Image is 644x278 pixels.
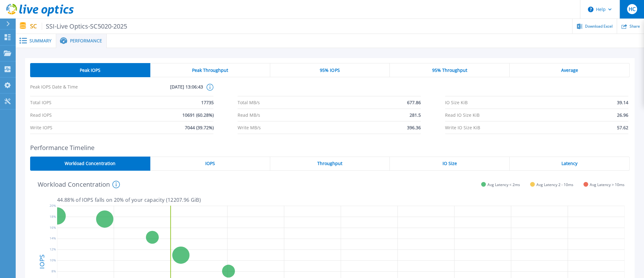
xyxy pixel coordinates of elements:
span: 39.14 [617,96,628,109]
span: Download Excel [585,24,613,28]
text: 14% [50,236,56,241]
span: HC [628,7,635,12]
span: Read MB/s [238,109,260,121]
h2: Performance Timeline [30,144,630,151]
span: IO Size KiB [445,96,468,109]
span: Write MB/s [238,121,261,134]
span: 95% IOPS [320,68,340,73]
span: 26.96 [617,109,628,121]
span: Performance [70,39,102,43]
span: IOPS [205,161,215,166]
text: 16% [50,225,56,230]
span: 17735 [201,96,213,109]
span: Write IO Size KiB [445,121,480,134]
span: Write IOPS [30,121,52,134]
h4: Workload Concentration [38,181,120,188]
span: Avg Latency 2 - 10ms [536,182,573,187]
span: 677.86 [407,96,421,109]
span: 281.5 [410,109,421,121]
span: Read IOPS [30,109,52,121]
span: 57.62 [617,121,628,134]
span: Peak IOPS [80,68,100,73]
span: SSI-Live Optics-SC5020-2025 [42,23,127,30]
span: Total MB/s [238,96,260,109]
span: Read IO Size KiB [445,109,480,121]
span: Peak IOPS Date & Time [30,84,117,96]
span: 7044 (39.72%) [185,121,213,134]
span: 10691 (60.28%) [182,109,213,121]
span: Share [630,24,640,28]
span: Average [561,68,578,73]
span: Avg Latency < 2ms [487,182,520,187]
span: IO Size [443,161,457,166]
span: 95% Throughput [432,68,467,73]
span: Workload Concentration [65,161,115,166]
span: Total IOPS [30,96,51,109]
span: Avg Latency > 10ms [590,182,625,187]
p: SC [30,23,127,30]
span: Peak Throughput [192,68,228,73]
span: 396.36 [407,121,421,134]
span: Throughput [317,161,342,166]
p: 44.88 % of IOPS falls on 20 % of your capacity ( 12207.96 GiB ) [57,197,625,203]
text: 8% [51,269,56,273]
text: 20% [50,203,56,208]
span: Summary [30,39,51,43]
span: [DATE] 13:06:43 [117,84,203,96]
span: Latency [561,161,577,166]
text: 18% [50,214,56,219]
